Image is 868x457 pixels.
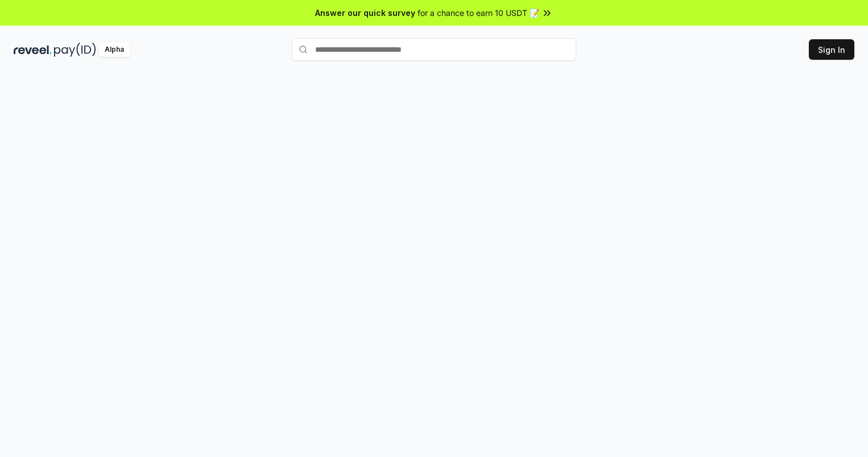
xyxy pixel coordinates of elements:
span: for a chance to earn 10 USDT 📝 [418,7,539,19]
span: Answer our quick survey [315,7,415,19]
img: pay_id [54,43,96,57]
img: reveel_dark [14,43,52,57]
div: Alpha [98,43,130,57]
button: Sign In [809,39,854,60]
